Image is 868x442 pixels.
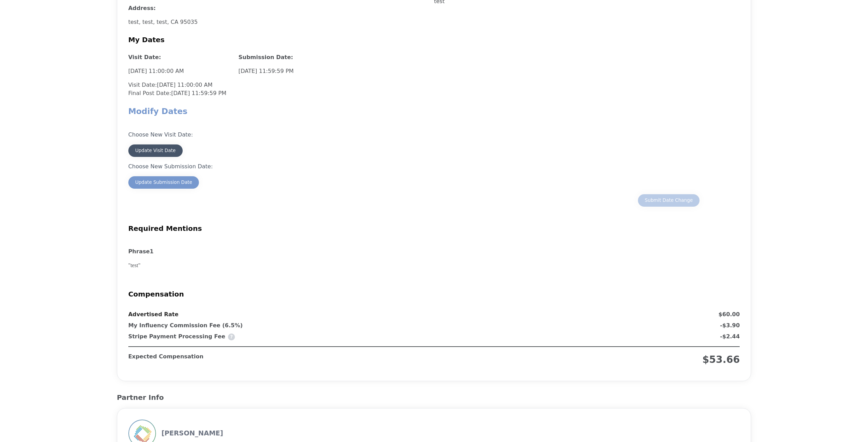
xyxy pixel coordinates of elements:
h2: Partner Info [117,392,751,403]
div: " test " [128,261,740,270]
button: Submit Date Change [638,194,700,207]
button: Update Submission Date [128,176,199,189]
span: Stripe charges: (0.25% + 2.9% + $0.55) per transaction [228,333,235,340]
h2: Required Mentions [128,223,740,234]
h3: Visit Date: [128,53,230,62]
h3: Advertised Rate [128,310,179,319]
h3: $60.00 [719,310,740,319]
h3: Stripe Payment Processing Fee [128,332,235,341]
p: Visit Date: [DATE] 11:00:00 AM [128,81,329,89]
h2: My Dates [128,35,740,45]
h2: Compensation [128,289,740,299]
h3: - $3.90 [720,321,740,330]
div: Phrase 1 [128,247,740,256]
h1: $53.66 [702,352,740,367]
p: Choose New Submission Date: [128,162,740,171]
div: Submit Date Change [645,197,693,204]
h3: Expected Compensation [128,352,204,367]
h3: - $2.44 [720,332,740,341]
h3: My Influency Commission Fee (6.5%) [128,321,243,330]
div: Update Visit Date [135,147,176,154]
button: Update Visit Date [128,144,183,157]
h3: Address: [128,4,431,12]
p: Final Post Date: [DATE] 11:59:59 PM [128,89,329,97]
p: [PERSON_NAME] [162,429,223,438]
span: test, test, test, CA 95035 [128,18,434,26]
div: Update Submission Date [135,179,192,186]
p: [DATE] 11:59:59 PM [238,67,544,75]
h3: Modify Dates [128,106,740,117]
p: Choose New Visit Date: [128,131,740,139]
h3: Submission Date: [238,53,544,62]
p: [DATE] 11:00:00 AM [128,67,230,75]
